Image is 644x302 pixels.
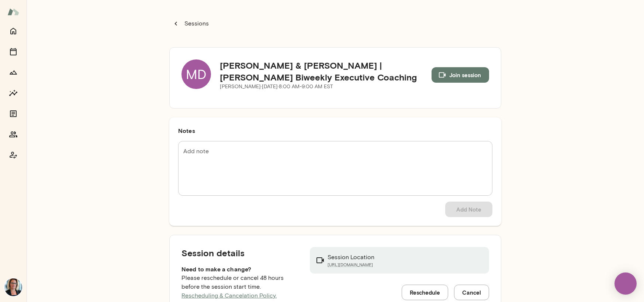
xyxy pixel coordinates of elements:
button: Members [6,127,21,142]
a: [URL][DOMAIN_NAME] [328,262,374,268]
button: Coach app [6,148,21,162]
button: Sessions [169,16,213,31]
a: Rescheduling & Cancelation Policy. [181,292,277,299]
p: Session Location [328,253,374,262]
h5: Session details [181,247,298,259]
p: [PERSON_NAME] · [DATE] · 8:00 AM-9:00 AM EST [220,83,432,90]
button: Growth Plan [6,65,21,80]
p: Please reschedule or cancel 48 hours before the session start time. [181,274,298,300]
button: Home [6,24,21,38]
button: Insights [6,86,21,100]
h5: [PERSON_NAME] & [PERSON_NAME] | [PERSON_NAME] Biweekly Executive Coaching [220,59,432,83]
div: MD [181,59,211,89]
h6: Need to make a change? [181,265,298,274]
p: Sessions [183,19,209,28]
button: Join session [432,67,489,83]
img: Jennifer Alvarez [4,278,22,296]
button: Reschedule [402,285,448,300]
button: Cancel [454,285,489,300]
img: Mento [7,5,19,19]
button: Documents [6,106,21,121]
button: Sessions [6,44,21,59]
h6: Notes [178,126,492,135]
